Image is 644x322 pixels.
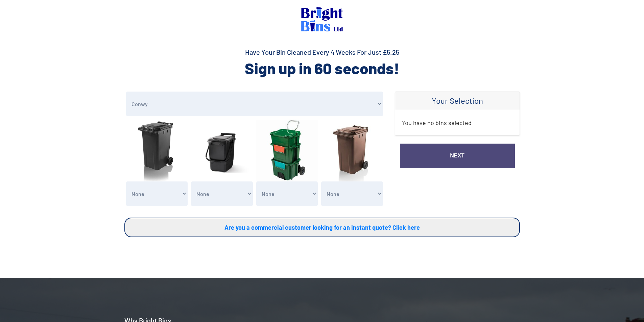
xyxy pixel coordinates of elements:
[402,117,513,128] p: You have no bins selected
[124,218,520,237] a: Are you a commercial customer looking for an instant quote? Click here
[321,120,383,181] img: garden.jpg
[126,120,188,181] img: general.jpg
[124,58,520,78] h2: Sign up in 60 seconds!
[124,47,520,57] h4: Have Your Bin Cleaned Every 4 Weeks For Just £5.25
[402,96,513,106] h4: Your Selection
[191,120,253,181] img: food.jpg
[256,120,318,181] img: recycling.jpg
[400,144,515,168] a: Next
